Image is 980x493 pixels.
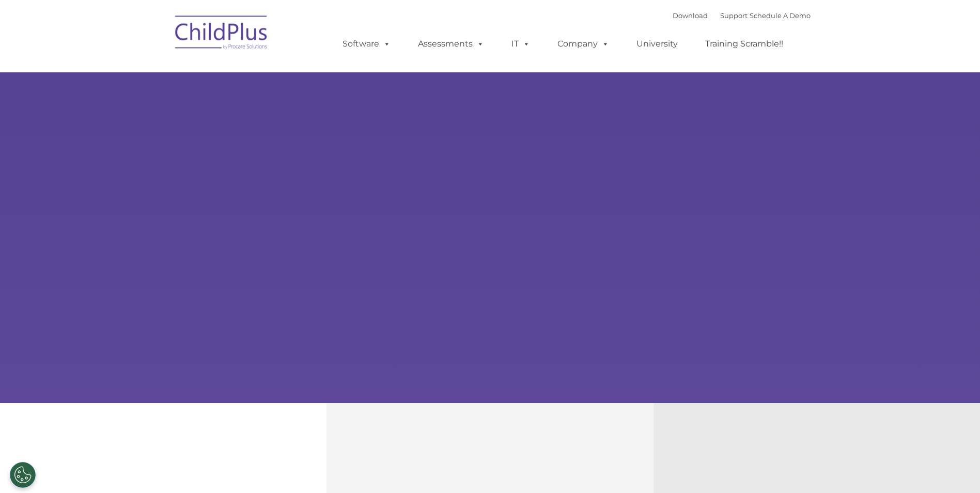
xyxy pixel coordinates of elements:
a: Support [720,11,748,20]
span: Phone number [144,111,188,118]
a: Company [547,34,619,54]
a: Assessments [408,34,494,54]
a: IT [501,34,540,54]
a: Schedule A Demo [750,11,811,20]
button: Cookies Settings [10,462,36,488]
a: Download [673,11,708,20]
a: Software [332,34,401,54]
img: ChildPlus by Procare Solutions [170,8,273,60]
font: | [673,11,811,20]
span: Last name [144,68,175,76]
a: Training Scramble!! [695,34,794,54]
a: University [626,34,688,54]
